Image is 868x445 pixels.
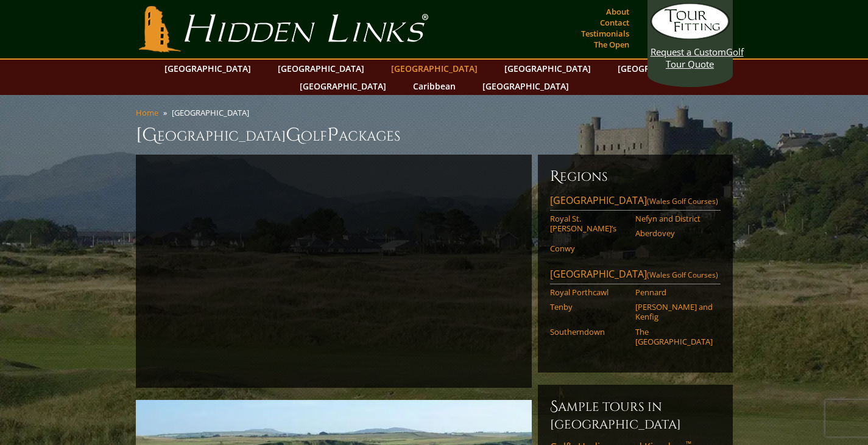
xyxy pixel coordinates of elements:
[407,77,462,95] a: Caribbean
[647,270,718,280] span: (Wales Golf Courses)
[603,3,632,20] a: About
[498,60,597,77] a: [GEOGRAPHIC_DATA]
[158,60,257,77] a: [GEOGRAPHIC_DATA]
[550,287,627,297] a: Royal Porthcawl
[651,46,726,58] span: Request a Custom
[172,107,254,118] li: [GEOGRAPHIC_DATA]
[635,327,713,347] a: The [GEOGRAPHIC_DATA]
[550,214,627,234] a: Royal St. [PERSON_NAME]’s
[286,123,301,147] span: G
[550,267,721,284] a: [GEOGRAPHIC_DATA](Wales Golf Courses)
[550,167,721,186] h6: Regions
[635,302,713,322] a: [PERSON_NAME] and Kenfig
[647,196,718,206] span: (Wales Golf Courses)
[550,194,721,211] a: [GEOGRAPHIC_DATA](Wales Golf Courses)
[327,123,339,147] span: P
[635,228,713,238] a: Aberdovey
[385,60,484,77] a: [GEOGRAPHIC_DATA]
[635,214,713,223] a: Nefyn and District
[597,14,632,31] a: Contact
[550,327,627,337] a: Southerndown
[612,60,710,77] a: [GEOGRAPHIC_DATA]
[635,287,713,297] a: Pennard
[476,77,575,95] a: [GEOGRAPHIC_DATA]
[136,123,733,147] h1: [GEOGRAPHIC_DATA] olf ackages
[591,36,632,53] a: The Open
[550,397,721,433] h6: Sample Tours in [GEOGRAPHIC_DATA]
[272,60,370,77] a: [GEOGRAPHIC_DATA]
[148,167,520,376] iframe: Sir-Nick-on-Wales
[550,302,627,312] a: Tenby
[294,77,392,95] a: [GEOGRAPHIC_DATA]
[550,244,627,253] a: Conwy
[578,25,632,42] a: Testimonials
[136,107,158,118] a: Home
[651,3,730,70] a: Request a CustomGolf Tour Quote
